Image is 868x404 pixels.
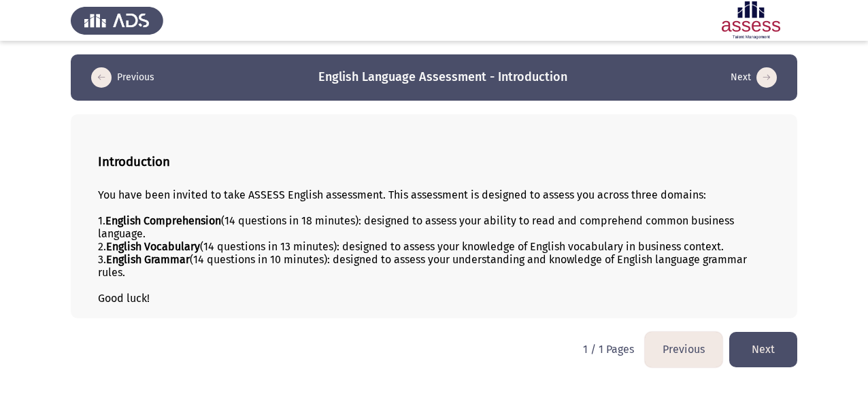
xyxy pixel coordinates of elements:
[98,240,770,253] div: 2. (14 questions in 13 minutes): designed to assess your knowledge of English vocabulary in busin...
[98,188,770,201] div: You have been invited to take ASSESS English assessment. This assessment is designed to assess yo...
[98,292,770,305] div: Good luck!
[583,343,634,356] p: 1 / 1 Pages
[729,332,797,367] button: load next page
[106,240,200,253] b: English Vocabulary
[727,67,781,88] button: load next page
[318,69,567,86] h3: English Language Assessment - Introduction
[645,332,722,367] button: load previous page
[98,154,170,169] b: Introduction
[87,67,158,88] button: load previous page
[705,1,797,39] img: Assessment logo of ASSESS English Language Assessment (3 Module) (Ad - IB)
[98,214,770,240] div: 1. (14 questions in 18 minutes): designed to assess your ability to read and comprehend common bu...
[105,214,221,227] b: English Comprehension
[106,253,190,266] b: English Grammar
[71,1,163,39] img: Assess Talent Management logo
[98,253,770,279] div: 3. (14 questions in 10 minutes): designed to assess your understanding and knowledge of English l...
